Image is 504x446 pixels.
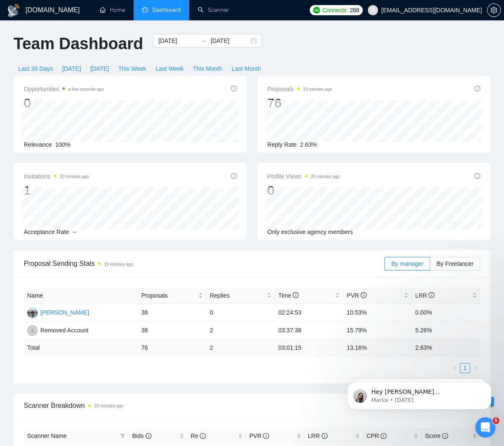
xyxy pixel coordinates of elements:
input: Start date [158,36,197,45]
span: 5 [493,417,499,424]
a: setting [487,7,501,14]
span: LRR [415,292,435,299]
span: Only exclusive agency members [267,229,353,235]
time: 20 minutes ago [311,174,340,179]
button: Last 30 Days [14,62,58,75]
div: 76 [267,95,332,111]
button: left [450,363,460,373]
td: 13.16 % [343,340,412,356]
div: Removed Account [40,326,89,335]
span: Last Month [232,64,261,73]
button: setting [487,3,501,17]
span: dashboard [142,7,148,13]
time: 19 minutes ago [104,262,133,267]
span: Proposals [267,84,332,94]
button: Last Week [151,62,188,75]
span: info-circle [361,292,367,298]
td: 38 [138,322,206,340]
p: Message from Mariia, sent 4d ago [37,33,146,40]
span: 2.63% [300,141,317,148]
td: 38 [138,304,206,322]
span: info-circle [442,433,448,439]
th: Name [24,287,138,304]
span: Profile Views [267,171,340,181]
span: Last Week [156,64,184,73]
td: 15.79% [343,322,412,340]
span: user [370,7,376,13]
span: Proposals [141,291,196,300]
th: Replies [206,287,274,304]
a: 1 [460,363,470,373]
td: 2.63 % [412,340,480,356]
button: [DATE] [86,62,114,75]
span: to [200,37,207,44]
time: 20 minutes ago [94,404,123,408]
td: 5.26% [412,322,480,340]
span: info-circle [231,86,237,92]
span: -- [73,229,76,235]
span: Last 30 Days [18,64,53,73]
time: a few seconds ago [68,87,104,92]
span: By Freelancer [437,260,473,267]
button: Last Month [227,62,266,75]
span: info-circle [474,86,480,92]
span: Time [278,292,299,299]
span: PVR [249,432,269,439]
span: info-circle [428,292,434,298]
button: This Month [188,62,227,75]
iframe: Intercom live chat [475,417,496,438]
span: Proposal Sending Stats [24,258,384,269]
span: Dashboard [152,6,181,14]
time: 20 minutes ago [60,174,89,179]
h1: Team Dashboard [14,34,143,54]
button: right [470,363,480,373]
span: Opportunities [24,84,104,94]
span: Relevance [24,141,52,148]
td: 2 [206,340,274,356]
span: By manager [391,260,423,267]
img: YM [27,307,38,318]
li: 1 [460,363,470,373]
input: End date [210,36,249,45]
span: Hey [PERSON_NAME][EMAIL_ADDRESS][DOMAIN_NAME], Looks like your Upwork agency Equinox Dynamics LDA... [37,25,146,141]
span: [DATE] [62,64,81,73]
a: YM[PERSON_NAME] [27,309,89,315]
span: info-circle [231,173,237,179]
span: info-circle [322,433,328,439]
div: 0 [267,182,340,198]
span: filter [118,429,127,442]
th: Proposals [138,287,206,304]
span: 100% [55,141,70,148]
span: setting [487,7,500,14]
span: filter [120,433,125,438]
span: Invitations [24,171,89,181]
span: Bids [132,432,151,439]
span: PVR [347,292,367,299]
span: CPR [367,432,386,439]
span: Scanner Breakdown [24,400,480,411]
span: [DATE] [90,64,109,73]
img: logo [7,4,20,17]
span: LRR [308,432,328,439]
span: info-circle [293,292,299,298]
a: searchScanner [198,6,229,14]
span: Replies [210,291,265,300]
img: RA [27,325,38,336]
td: 03:01:15 [275,340,343,356]
td: 03:37:38 [275,322,343,340]
div: 0 [24,95,104,111]
span: info-circle [474,173,480,179]
td: 76 [138,340,206,356]
img: upwork-logo.png [313,7,320,14]
span: info-circle [381,433,386,439]
li: Next Page [470,363,480,373]
span: Re [191,432,206,439]
button: [DATE] [58,62,86,75]
span: This Month [193,64,222,73]
span: info-circle [263,433,269,439]
div: 1 [24,182,89,198]
time: 19 minutes ago [303,87,332,92]
div: [PERSON_NAME] [40,308,89,317]
span: 288 [350,6,359,15]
